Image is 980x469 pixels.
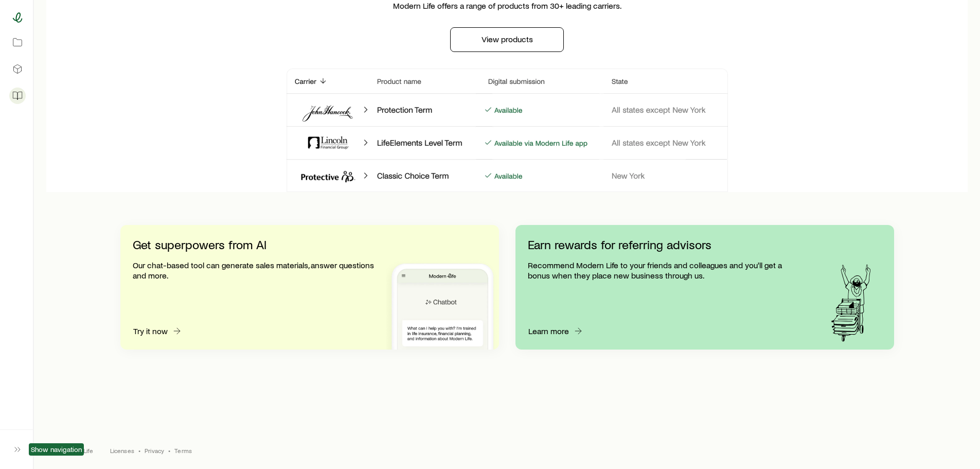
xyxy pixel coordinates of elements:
[31,445,82,454] span: Show navigation
[393,1,621,11] p: Modern Life offers a range of products from 30+ leading carriers.
[145,446,164,455] a: Privacy
[138,446,140,455] span: •
[269,68,745,192] img: Table listing avaliable insurance products and carriers.
[133,260,375,281] p: Our chat-based tool can generate sales materials, answer questions and more.
[386,256,498,350] img: Get superpowers from AI
[528,325,584,337] button: Learn more
[133,325,183,337] button: Try it now
[168,446,170,455] span: •
[528,237,799,252] p: Earn rewards for referring advisors
[528,260,799,281] p: Recommend Modern Life to your friends and colleagues and you'll get a bonus when they place new b...
[133,237,375,252] p: Get superpowers from AI
[174,446,192,455] a: Terms
[110,446,134,455] a: Licenses
[450,27,564,52] a: View products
